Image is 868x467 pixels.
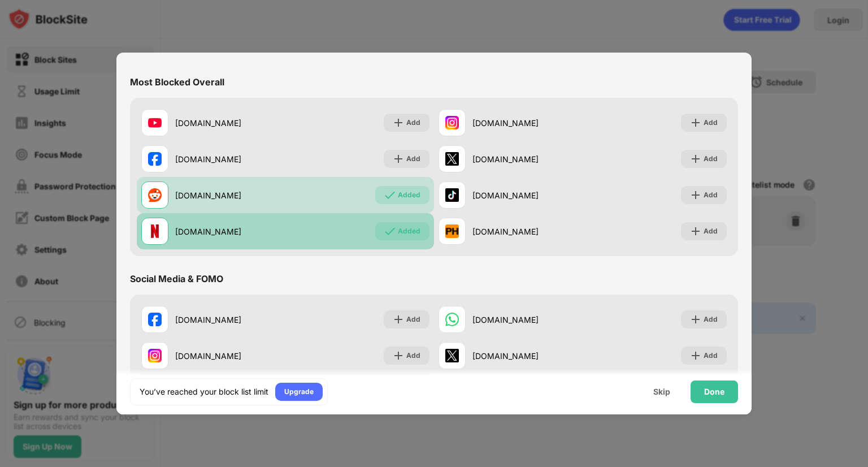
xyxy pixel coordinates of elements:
div: Added [398,226,420,237]
img: favicons [148,152,162,166]
img: favicons [148,116,162,129]
img: favicons [148,188,162,202]
img: favicons [445,313,459,326]
img: favicons [445,188,459,202]
div: Upgrade [284,386,314,397]
div: [DOMAIN_NAME] [175,314,285,326]
img: favicons [148,224,162,238]
img: favicons [445,116,459,129]
img: favicons [445,224,459,238]
div: [DOMAIN_NAME] [175,226,285,237]
div: [DOMAIN_NAME] [175,117,285,129]
div: Add [704,153,718,165]
img: favicons [148,349,162,362]
div: Add [704,350,718,361]
div: Add [406,117,420,128]
div: Add [406,153,420,165]
div: [DOMAIN_NAME] [472,153,583,165]
div: Done [704,387,724,396]
div: Added [398,189,420,201]
div: Add [704,117,718,128]
div: [DOMAIN_NAME] [472,189,583,201]
div: Social Media & FOMO [130,273,223,284]
div: Most Blocked Overall [130,76,224,88]
div: [DOMAIN_NAME] [472,314,583,326]
div: [DOMAIN_NAME] [175,189,285,201]
div: Add [704,226,718,237]
img: favicons [148,313,162,326]
div: Add [704,189,718,201]
div: [DOMAIN_NAME] [472,350,583,362]
div: You’ve reached your block list limit [140,386,268,397]
img: favicons [445,152,459,166]
div: Add [406,314,420,325]
div: [DOMAIN_NAME] [175,153,285,165]
img: favicons [445,349,459,362]
div: [DOMAIN_NAME] [472,226,583,237]
div: Add [406,350,420,361]
div: Skip [653,387,670,396]
div: [DOMAIN_NAME] [175,350,285,362]
div: Add [704,314,718,325]
div: [DOMAIN_NAME] [472,117,583,129]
